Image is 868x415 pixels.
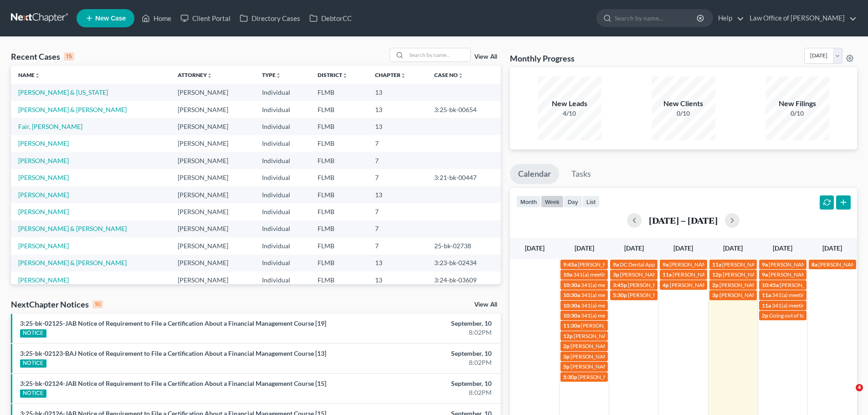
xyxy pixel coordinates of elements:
td: 7 [368,203,427,220]
td: 25-bk-02738 [427,237,501,254]
a: [PERSON_NAME] [18,242,69,250]
span: 341(a) meeting for [PERSON_NAME] [581,282,669,288]
td: Individual [255,220,310,237]
div: 8:02PM [340,328,492,337]
td: Individual [255,255,310,272]
div: NOTICE [20,359,46,368]
td: [PERSON_NAME] [170,186,255,203]
div: 8:02PM [340,388,492,397]
span: DC Dental Appt with [PERSON_NAME] [620,261,712,268]
a: Nameunfold_more [18,72,40,78]
span: 8a [812,261,817,268]
div: New Filings [765,98,829,109]
span: 5:30p [563,374,577,380]
div: 8:02PM [340,358,492,367]
span: [PERSON_NAME] [PHONE_NUMBER] [719,282,812,288]
iframe: Intercom live chat [837,384,859,406]
a: 3:25-bk-02125-JAB Notice of Requirement to File a Certification About a Financial Management Cour... [20,319,326,327]
span: 341(a) meeting for [PERSON_NAME] [573,271,661,278]
span: [DATE] [723,244,743,252]
span: [PERSON_NAME] [PHONE_NUMBER] [570,353,663,360]
div: 15 [64,52,74,61]
span: 3p [712,292,719,298]
td: [PERSON_NAME] [170,203,255,220]
span: 9a [663,261,668,268]
i: unfold_more [401,73,406,78]
td: FLMB [310,135,368,152]
td: Individual [255,186,310,203]
div: NextChapter Notices [11,299,103,310]
td: [PERSON_NAME] [170,220,255,237]
span: [PERSON_NAME] paying $500?? [769,261,847,268]
span: 3:45p [613,282,627,288]
td: FLMB [310,272,368,288]
div: September, 10 [340,379,492,388]
a: [PERSON_NAME] [18,174,69,181]
span: [PERSON_NAME] [PHONE_NUMBER] [620,271,712,278]
td: Individual [255,203,310,220]
span: 9:45a [563,261,577,268]
a: Help [714,10,744,26]
h3: Monthly Progress [510,53,575,64]
span: 9a [762,261,768,268]
a: Fair, [PERSON_NAME] [18,123,82,130]
span: [PERSON_NAME] [PHONE_NUMBER] [578,374,670,380]
td: 3:21-bk-00447 [427,169,501,186]
span: [DATE] [525,244,544,252]
span: 341(a) meeting for [PERSON_NAME] [772,302,860,309]
span: 5:30p [613,292,627,298]
a: View All [474,302,497,308]
td: FLMB [310,237,368,254]
td: 7 [368,169,427,186]
span: 5p [563,363,570,370]
a: [PERSON_NAME] [18,157,69,164]
i: unfold_more [276,73,281,78]
span: 3p [613,271,619,278]
span: 2p [712,282,719,288]
span: 12p [563,333,573,339]
a: Case Nounfold_more [434,72,463,78]
span: [PERSON_NAME] - search Brevard County clerk of courts [722,261,859,268]
span: [DATE] [673,244,693,252]
div: September, 10 [340,349,492,358]
a: [PERSON_NAME] [18,208,69,215]
a: 3:25-bk-02124-JAB Notice of Requirement to File a Certification About a Financial Management Cour... [20,379,326,387]
span: [PERSON_NAME] coming in for 341 [578,261,663,268]
td: FLMB [310,186,368,203]
span: 3p [563,353,570,360]
a: DebtorCC [305,10,356,26]
span: 4 [856,384,863,391]
button: month [516,195,541,208]
span: 11:30a [563,322,580,329]
td: 7 [368,237,427,254]
a: Law Office of [PERSON_NAME] [745,10,857,26]
a: [PERSON_NAME] & [PERSON_NAME] [18,106,127,113]
span: [PERSON_NAME] [PHONE_NUMBER] [581,322,673,329]
span: [PERSON_NAME]- [EMAIL_ADDRESS][DOMAIN_NAME] [574,333,710,339]
td: FLMB [310,220,368,237]
td: [PERSON_NAME] [170,84,255,101]
td: Individual [255,101,310,118]
span: [DATE] [822,244,842,252]
td: 13 [368,118,427,135]
td: [PERSON_NAME] [170,255,255,272]
td: 3:23-bk-02434 [427,255,501,272]
span: 341(a) meeting for [PERSON_NAME] [581,312,669,319]
span: 11a [663,271,672,278]
td: 7 [368,220,427,237]
span: [PERSON_NAME] [PHONE_NUMBER] [769,271,861,278]
span: [DATE] [773,244,792,252]
span: [DATE] [624,244,644,252]
button: week [541,195,564,208]
a: Attorneyunfold_more [178,72,212,78]
span: 341(a) meeting for [PERSON_NAME] [581,302,669,309]
i: unfold_more [207,73,212,78]
span: 9a [613,261,619,268]
div: 0/10 [652,109,715,118]
td: FLMB [310,152,368,169]
td: 13 [368,101,427,118]
span: 11a [762,302,771,309]
a: Districtunfold_more [318,72,348,78]
span: [PERSON_NAME]??? [818,261,868,268]
span: [PERSON_NAME] [PHONE_NUMBER] [628,292,720,298]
